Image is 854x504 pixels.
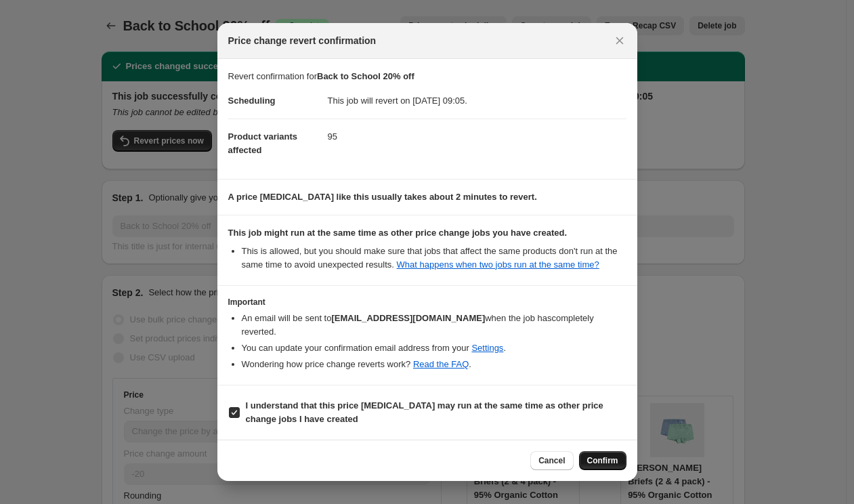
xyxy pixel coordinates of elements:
[413,359,469,369] a: Read the FAQ
[242,341,626,355] li: You can update your confirmation email address from your .
[228,297,626,308] h3: Important
[397,259,599,270] a: What happens when two jobs run at the same time?
[246,400,603,424] b: I understand that this price [MEDICAL_DATA] may run at the same time as other price change jobs I...
[228,70,626,83] p: Revert confirmation for
[242,245,626,272] li: This is allowed, but you should make sure that jobs that affect the same products don ' t run at ...
[471,343,503,353] a: Settings
[242,312,626,339] li: An email will be sent to when the job has completely reverted .
[579,451,626,470] button: Confirm
[228,131,298,155] span: Product variants affected
[242,358,626,371] li: Wondering how price change reverts work? .
[228,96,276,106] span: Scheduling
[530,451,573,470] button: Cancel
[328,119,626,154] dd: 95
[538,455,565,466] span: Cancel
[331,313,485,323] b: [EMAIL_ADDRESS][DOMAIN_NAME]
[587,455,618,466] span: Confirm
[228,228,568,238] b: This job might run at the same time as other price change jobs you have created.
[610,31,629,50] button: Close
[328,83,626,119] dd: This job will revert on [DATE] 09:05.
[228,34,377,47] span: Price change revert confirmation
[317,71,414,81] b: Back to School 20% off
[228,192,537,202] b: A price [MEDICAL_DATA] like this usually takes about 2 minutes to revert.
